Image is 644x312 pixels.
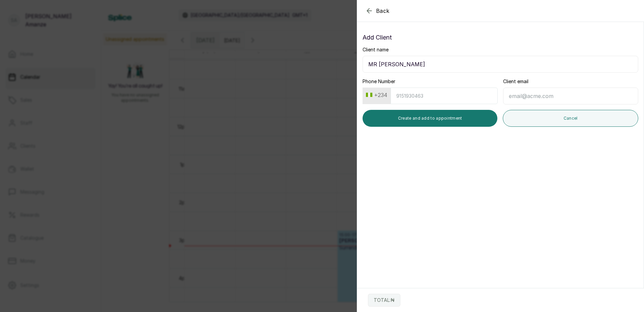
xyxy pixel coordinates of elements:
[503,88,638,104] input: email@acme.com
[365,7,390,15] button: Back
[391,88,498,104] input: 9151930463
[503,110,638,127] button: Cancel
[363,78,395,85] label: Phone Number
[363,110,497,127] button: Create and add to appointment
[503,78,528,85] label: Client email
[363,33,638,42] p: Add Client
[363,90,390,100] button: +234
[363,46,389,53] label: Client name
[376,7,390,15] span: Back
[374,297,395,304] p: TOTAL: ₦
[363,56,638,73] input: Enter client name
